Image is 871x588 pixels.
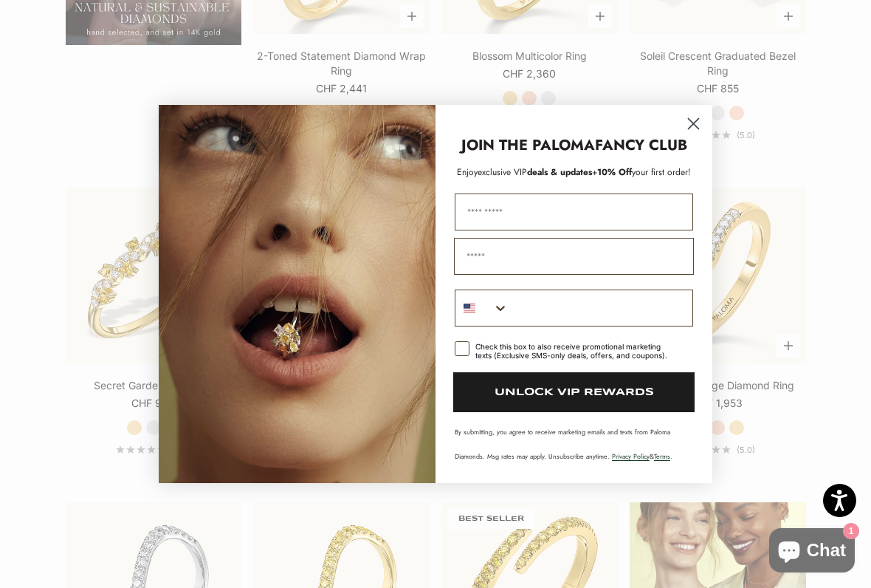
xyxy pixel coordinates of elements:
[597,165,632,179] span: 10% Off
[454,238,694,275] input: Email
[455,290,509,326] button: Search Countries
[612,451,650,461] a: Privacy Policy
[595,134,687,156] strong: FANCY CLUB
[464,302,475,314] img: United States
[478,165,592,179] span: deals & updates
[461,134,595,156] strong: JOIN THE PALOMA
[478,165,527,179] span: exclusive VIP
[457,165,478,179] span: Enjoy
[654,451,670,461] a: Terms
[455,427,693,461] p: By submitting, you agree to receive marketing emails and texts from Paloma Diamonds. Msg rates ma...
[455,194,693,230] input: First Name
[681,111,706,137] button: Close dialog
[475,342,675,360] div: Check this box to also receive promotional marketing texts (Exclusive SMS-only deals, offers, and...
[453,372,695,412] button: UNLOCK VIP REWARDS
[592,165,691,179] span: + your first order!
[159,105,435,483] img: Loading...
[612,451,672,461] span: & .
